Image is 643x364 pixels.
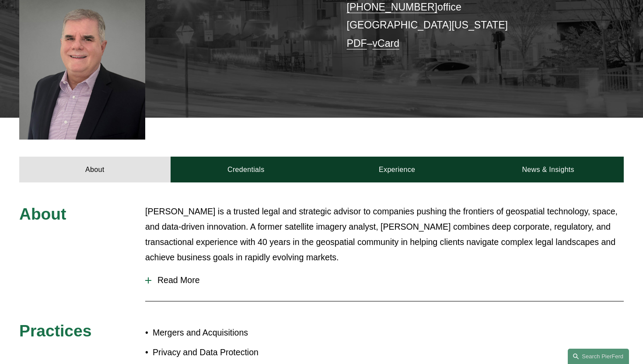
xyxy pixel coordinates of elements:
button: Read More [145,269,624,292]
a: Experience [321,157,472,182]
a: PDF [347,38,367,49]
p: Mergers and Acquisitions [153,325,321,340]
span: Read More [151,275,624,285]
a: News & Insights [472,157,623,182]
span: Practices [19,322,91,340]
a: [PHONE_NUMBER] [347,1,437,13]
a: Search this site [568,349,629,364]
a: vCard [373,38,399,49]
span: About [19,205,66,223]
a: About [19,157,170,182]
a: Credentials [171,157,321,182]
p: Privacy and Data Protection [153,345,321,360]
p: [PERSON_NAME] is a trusted legal and strategic advisor to companies pushing the frontiers of geos... [145,204,624,266]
